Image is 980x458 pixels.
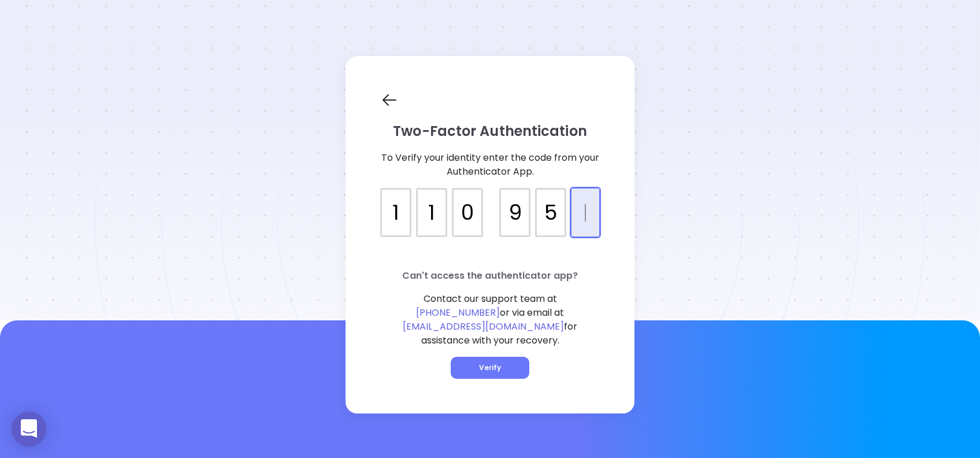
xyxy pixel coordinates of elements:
p: Contact our support team at or via email at for assistance with your recovery. [380,292,600,348]
p: Can't access the authenticator app? [380,269,600,283]
span: Verify [479,363,501,372]
p: To Verify your identity enter the code from your Authenticator App. [380,151,600,179]
button: Verify [451,357,529,379]
span: [EMAIL_ADDRESS][DOMAIN_NAME] [403,320,564,333]
input: verification input [380,188,600,217]
p: Two-Factor Authentication [380,121,600,142]
span: [PHONE_NUMBER] [416,306,500,319]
